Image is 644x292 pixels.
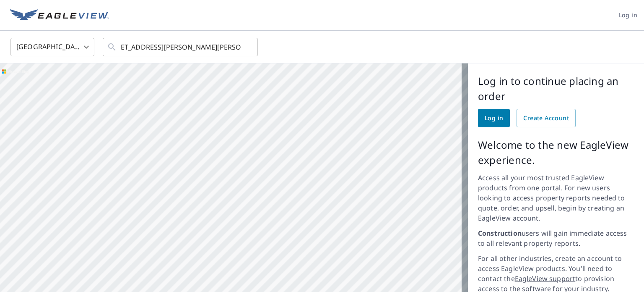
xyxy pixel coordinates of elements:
[619,10,637,21] span: Log in
[478,74,634,104] p: Log in to continue placing an order
[478,229,522,238] strong: Construction
[478,109,510,127] a: Log in
[478,173,634,223] p: Access all your most trusted EagleView products from one portal. For new users looking to access ...
[478,228,634,248] p: users will gain immediate access to all relevant property reports.
[10,9,109,22] img: EV Logo
[478,137,634,168] p: Welcome to the new EagleView experience.
[121,35,241,59] input: Search by address or latitude-longitude
[10,35,94,59] div: [GEOGRAPHIC_DATA]
[485,113,503,124] span: Log in
[515,274,576,283] a: EagleView support
[517,109,576,127] a: Create Account
[523,113,569,124] span: Create Account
